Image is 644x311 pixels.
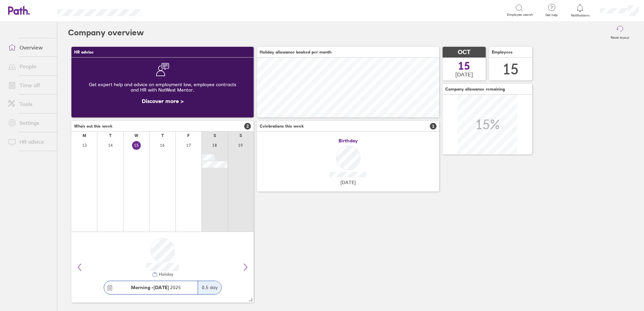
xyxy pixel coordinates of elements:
[131,284,154,290] strong: Morning -
[445,87,505,92] span: Company allowance remaining
[458,61,470,71] span: 15
[541,13,562,17] span: Get help
[569,3,591,18] a: Notifications
[142,98,184,104] a: Discover more >
[131,285,181,290] span: 2025
[339,138,358,143] span: Birthday
[569,13,591,18] span: Notifications
[159,7,176,13] div: Search
[77,76,248,98] div: Get expert help and advice on employment law, employee contracts and HR with NatWest Mentor.
[83,133,86,138] div: M
[74,124,112,129] span: Who's out this week
[260,124,304,129] span: Celebrations this week
[3,41,57,54] a: Overview
[187,133,190,138] div: F
[507,13,533,17] span: Employee search
[74,50,94,55] span: HR advice
[161,133,164,138] div: T
[455,71,473,77] span: [DATE]
[607,34,633,40] label: Reset layout
[3,97,57,111] a: Tools
[3,116,57,130] a: Settings
[430,123,437,130] span: 1
[158,272,173,277] div: Holiday
[341,180,356,185] span: [DATE]
[68,22,144,43] h2: Company overview
[3,135,57,148] a: HR advice
[458,49,471,56] span: OCT
[198,281,221,294] div: 0.5 day
[3,78,57,92] a: Time off
[239,133,242,138] div: S
[214,133,216,138] div: S
[134,133,138,138] div: W
[244,123,251,130] span: 2
[260,50,331,55] span: Holiday allowance booked per month
[492,50,513,55] span: Employees
[607,22,633,43] button: Reset layout
[503,61,519,78] div: 15
[154,284,169,290] strong: [DATE]
[3,60,57,73] a: People
[109,133,111,138] div: T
